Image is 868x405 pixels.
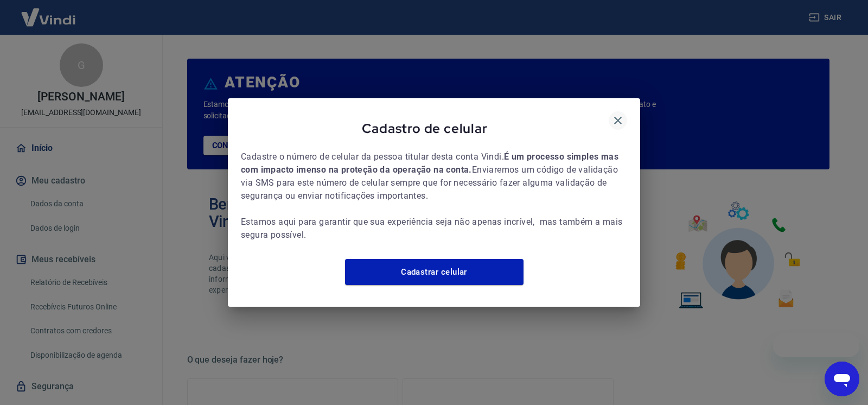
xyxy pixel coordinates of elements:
[241,151,621,175] b: É um processo simples mas com impacto imenso na proteção da operação na conta.
[241,150,627,242] span: Cadastre o número de celular da pessoa titular desta conta Vindi. Enviaremos um código de validaç...
[241,120,609,137] span: Cadastro de celular
[825,362,859,396] iframe: Botão para abrir a janela de mensagens
[773,333,859,357] iframe: Mensagem da empresa
[345,259,524,285] a: Cadastrar celular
